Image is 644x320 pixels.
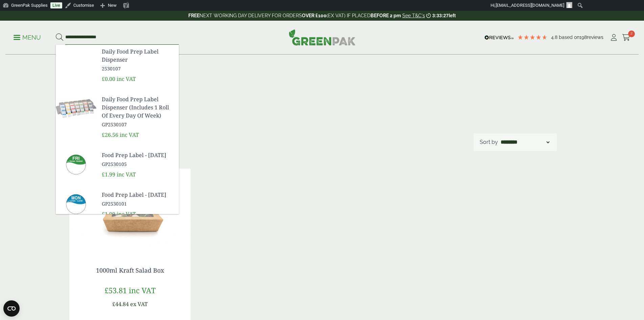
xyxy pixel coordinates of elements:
[50,2,62,8] a: Live
[289,29,356,45] img: GreenPak Supplies
[102,131,118,138] span: £26.56
[112,300,129,308] span: £44.84
[102,210,115,218] span: £1.99
[14,34,41,40] a: Menu
[130,300,148,308] span: ex VAT
[102,200,173,207] span: GP2530101
[102,95,173,120] span: Daily Food Prep Label Dispenser (Includes 1 Roll Of Every Day Of Week)
[402,13,425,18] a: See T&C's
[499,138,551,146] select: Shop order
[484,35,514,40] img: REVIEWS.io
[432,13,449,18] span: 3:33:27
[102,75,115,83] span: £0.00
[587,35,603,40] span: reviews
[559,35,579,40] span: Based on
[480,138,498,146] p: Sort by
[104,285,127,295] span: £53.81
[129,285,156,295] span: inc VAT
[102,47,173,64] span: Daily Food Prep Label Dispenser
[3,300,20,317] button: Open CMP widget
[551,35,559,40] span: 4.8
[610,34,618,41] i: My Account
[117,210,136,218] span: inc VAT
[622,33,630,43] a: 2
[188,13,199,18] strong: FREE
[579,35,587,40] span: 198
[14,34,41,42] p: Menu
[102,65,173,72] span: 2530107
[102,47,173,72] a: Daily Food Prep Label Dispenser 2530107
[102,191,173,207] a: Food Prep Label - [DATE] GP2530101
[56,148,96,181] img: GP2530105
[102,161,173,168] span: GP2530105
[102,151,173,159] span: Food Prep Label - [DATE]
[449,13,456,18] span: left
[102,95,173,128] a: Daily Food Prep Label Dispenser (Includes 1 Roll Of Every Day Of Week) GP2530107
[102,151,173,168] a: Food Prep Label - [DATE] GP2530105
[117,75,136,83] span: inc VAT
[371,13,401,18] strong: BEFORE 2 pm
[517,34,548,40] div: 4.79 Stars
[117,171,136,178] span: inc VAT
[102,171,115,178] span: £1.99
[96,266,164,274] a: 1000ml Kraft Salad Box
[496,3,564,8] span: [EMAIL_ADDRESS][DOMAIN_NAME]
[302,13,327,18] strong: OVER £100
[88,79,322,98] h1: Shop
[56,188,96,220] img: GP2530101
[56,92,96,125] img: GP2530107
[102,191,173,199] span: Food Prep Label - [DATE]
[120,131,139,138] span: inc VAT
[628,30,635,37] span: 2
[622,34,630,41] i: Cart
[56,45,96,77] img: 2530107
[102,121,173,128] span: GP2530107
